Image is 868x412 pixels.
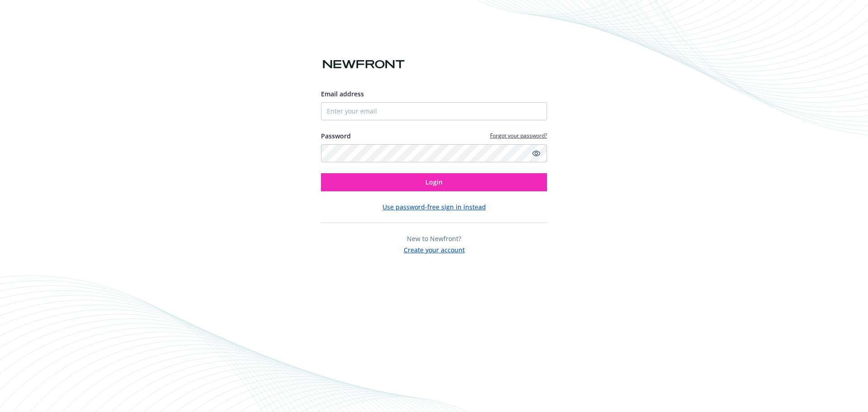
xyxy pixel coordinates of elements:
[321,90,364,98] span: Email address
[321,131,351,141] label: Password
[382,202,486,212] button: Use password-free sign in instead
[321,144,547,162] input: Enter your password
[321,57,406,72] img: Newfront logo
[531,148,542,159] a: Show password
[490,132,547,139] a: Forgot your password?
[321,102,547,120] input: Enter your email
[407,234,461,243] span: New to Newfront?
[404,243,465,255] button: Create your account
[425,178,443,186] span: Login
[321,173,547,191] button: Login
